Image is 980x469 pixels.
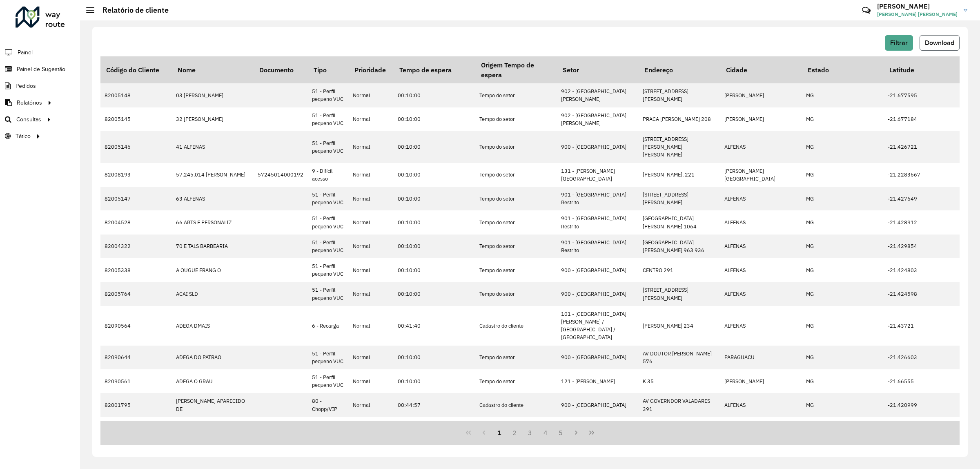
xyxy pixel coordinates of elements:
[100,163,172,187] td: 82008193
[720,306,802,346] td: ALFENAS
[884,163,965,187] td: -21.2283667
[720,83,802,107] td: [PERSON_NAME]
[720,258,802,282] td: ALFENAS
[394,369,475,393] td: 00:10:00
[507,425,522,440] button: 2
[308,417,349,441] td: 51 - Perfil pequeno VUC
[920,35,960,51] button: Download
[308,107,349,131] td: 51 - Perfil pequeno VUC
[100,282,172,306] td: 82005764
[100,258,172,282] td: 82005338
[720,417,802,441] td: ALFENAS
[16,132,31,141] span: Tático
[349,163,394,187] td: Normal
[349,83,394,107] td: Normal
[802,282,884,306] td: MG
[884,306,965,346] td: -21.43721
[475,417,557,441] td: Cadastro do cliente
[17,65,65,74] span: Painel de Sugestão
[639,83,720,107] td: [STREET_ADDRESS][PERSON_NAME]
[568,425,584,440] button: Next Page
[475,83,557,107] td: Tempo do setor
[349,210,394,234] td: Normal
[492,425,507,440] button: 1
[884,107,965,131] td: -21.677184
[172,258,254,282] td: A OUGUE FRANG O
[557,258,639,282] td: 900 - [GEOGRAPHIC_DATA]
[308,346,349,369] td: 51 - Perfil pequeno VUC
[172,282,254,306] td: ACAI SLD
[349,346,394,369] td: Normal
[720,187,802,210] td: ALFENAS
[475,306,557,346] td: Cadastro do cliente
[639,369,720,393] td: K 35
[802,83,884,107] td: MG
[16,82,36,90] span: Pedidos
[720,107,802,131] td: [PERSON_NAME]
[475,187,557,210] td: Tempo do setor
[475,131,557,163] td: Tempo do setor
[394,163,475,187] td: 00:10:00
[308,258,349,282] td: 51 - Perfil pequeno VUC
[172,346,254,369] td: ADEGA DO PATRAO
[557,393,639,417] td: 900 - [GEOGRAPHIC_DATA]
[557,83,639,107] td: 902 - [GEOGRAPHIC_DATA][PERSON_NAME]
[172,393,254,417] td: [PERSON_NAME] APARECIDO DE
[100,346,172,369] td: 82090644
[100,369,172,393] td: 82090561
[308,234,349,258] td: 51 - Perfil pequeno VUC
[349,282,394,306] td: Normal
[925,39,954,46] span: Download
[522,425,538,440] button: 3
[639,56,720,83] th: Endereço
[349,369,394,393] td: Normal
[639,306,720,346] td: [PERSON_NAME] 234
[100,187,172,210] td: 82005147
[884,417,965,441] td: -21.4225086
[308,282,349,306] td: 51 - Perfil pequeno VUC
[802,163,884,187] td: MG
[394,282,475,306] td: 00:10:00
[720,131,802,163] td: ALFENAS
[639,417,720,441] td: R DOM SILVERIO 471 471
[172,210,254,234] td: 66 ARTS E PERSONALIZ
[802,131,884,163] td: MG
[877,11,958,18] span: [PERSON_NAME] [PERSON_NAME]
[557,234,639,258] td: 901 - [GEOGRAPHIC_DATA] Restrito
[720,346,802,369] td: PARAGUACU
[639,393,720,417] td: AV GOVERNDOR VALADARES 391
[475,210,557,234] td: Tempo do setor
[349,187,394,210] td: Normal
[720,393,802,417] td: ALFENAS
[475,346,557,369] td: Tempo do setor
[584,425,599,440] button: Last Page
[890,39,908,46] span: Filtrar
[172,56,254,83] th: Nome
[172,163,254,187] td: 57.245.014 [PERSON_NAME]
[639,163,720,187] td: [PERSON_NAME], 221
[100,131,172,163] td: 82005146
[475,163,557,187] td: Tempo do setor
[802,369,884,393] td: MG
[308,163,349,187] td: 9 - Difícil acesso
[884,56,965,83] th: Latitude
[475,282,557,306] td: Tempo do setor
[877,2,958,10] h3: [PERSON_NAME]
[349,234,394,258] td: Normal
[308,369,349,393] td: 51 - Perfil pequeno VUC
[557,369,639,393] td: 121 - [PERSON_NAME]
[639,234,720,258] td: [GEOGRAPHIC_DATA][PERSON_NAME] 963 936
[172,131,254,163] td: 41 ALFENAS
[100,83,172,107] td: 82005148
[802,187,884,210] td: MG
[802,56,884,83] th: Estado
[349,417,394,441] td: Normal
[720,282,802,306] td: ALFENAS
[349,56,394,83] th: Prioridade
[100,56,172,83] th: Código do Cliente
[349,306,394,346] td: Normal
[639,107,720,131] td: PRACA [PERSON_NAME] 208
[802,258,884,282] td: MG
[394,306,475,346] td: 00:41:40
[172,234,254,258] td: 70 E TALS BARBEARIA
